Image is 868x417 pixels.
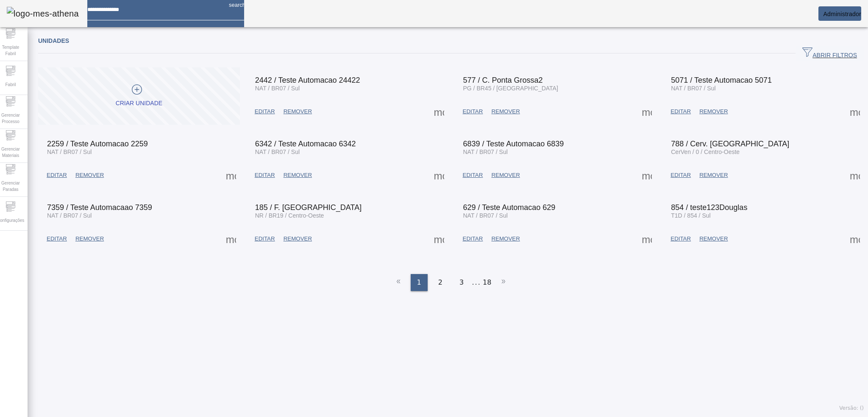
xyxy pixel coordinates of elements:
[695,231,732,246] button: REMOVER
[431,168,447,183] button: Mais
[255,235,275,243] span: EDITAR
[47,203,152,212] span: 7359 / Teste Automacaao 7359
[223,168,239,183] button: Mais
[463,107,483,116] span: EDITAR
[438,277,442,288] span: 2
[255,212,324,219] span: NR / BR19 / Centro-Oeste
[847,168,862,183] button: Mais
[42,231,71,246] button: EDITAR
[639,168,654,183] button: Mais
[699,107,728,116] span: REMOVER
[666,231,695,246] button: EDITAR
[671,76,772,84] span: 5071 / Teste Automacao 5071
[459,231,487,246] button: EDITAR
[666,104,695,119] button: EDITAR
[699,235,728,243] span: REMOVER
[255,107,275,116] span: EDITAR
[671,203,747,212] span: 854 / teste123Douglas
[255,76,360,84] span: 2442 / Teste Automacao 24422
[255,140,356,148] span: 6342 / Teste Automacao 6342
[431,231,447,246] button: Mais
[71,231,108,246] button: REMOVER
[431,104,447,119] button: Mais
[116,99,162,108] div: Criar unidade
[223,231,239,246] button: Mais
[463,203,556,212] span: 629 / Teste Automacao 629
[463,171,483,179] span: EDITAR
[255,171,275,179] span: EDITAR
[671,212,710,219] span: T1D / 854 / Sul
[463,235,483,243] span: EDITAR
[487,104,524,119] button: REMOVER
[666,168,695,183] button: EDITAR
[671,85,715,92] span: NAT / BR07 / Sul
[459,168,487,183] button: EDITAR
[75,171,104,179] span: REMOVER
[487,231,524,246] button: REMOVER
[671,140,789,148] span: 788 / Cerv. [GEOGRAPHIC_DATA]
[47,148,92,155] span: NAT / BR07 / Sul
[639,104,654,119] button: Mais
[284,235,312,243] span: REMOVER
[279,168,316,183] button: REMOVER
[279,104,316,119] button: REMOVER
[463,76,543,84] span: 577 / C. Ponta Grossa2
[699,171,728,179] span: REMOVER
[47,140,148,148] span: 2259 / Teste Automacao 2259
[463,212,508,219] span: NAT / BR07 / Sul
[487,168,524,183] button: REMOVER
[7,7,79,20] img: logo-mes-athena
[847,104,862,119] button: Mais
[847,231,862,246] button: Mais
[279,231,316,246] button: REMOVER
[671,148,740,155] span: CerVen / 0 / Centro-Oeste
[459,104,487,119] button: EDITAR
[463,140,564,148] span: 6839 / Teste Automacao 6839
[459,277,464,288] span: 3
[483,274,491,291] li: 18
[47,235,67,243] span: EDITAR
[823,11,861,17] span: Administrador
[802,47,857,60] span: ABRIR FILTROS
[491,235,520,243] span: REMOVER
[255,148,300,155] span: NAT / BR07 / Sul
[463,148,508,155] span: NAT / BR07 / Sul
[463,85,558,92] span: PG / BR45 / [GEOGRAPHIC_DATA]
[491,107,520,116] span: REMOVER
[670,107,691,116] span: EDITAR
[250,104,279,119] button: EDITAR
[47,171,67,179] span: EDITAR
[42,168,71,183] button: EDITAR
[38,67,240,125] button: Criar unidade
[250,168,279,183] button: EDITAR
[670,171,691,179] span: EDITAR
[695,168,732,183] button: REMOVER
[796,46,864,61] button: ABRIR FILTROS
[472,274,481,291] li: ...
[639,231,654,246] button: Mais
[47,212,92,219] span: NAT / BR07 / Sul
[695,104,732,119] button: REMOVER
[255,203,362,212] span: 185 / F. [GEOGRAPHIC_DATA]
[38,37,69,44] span: Unidades
[284,171,312,179] span: REMOVER
[75,235,104,243] span: REMOVER
[491,171,520,179] span: REMOVER
[71,168,108,183] button: REMOVER
[250,231,279,246] button: EDITAR
[839,405,864,411] span: Versão: ()
[670,235,691,243] span: EDITAR
[284,107,312,116] span: REMOVER
[3,79,18,90] span: Fabril
[255,85,300,92] span: NAT / BR07 / Sul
